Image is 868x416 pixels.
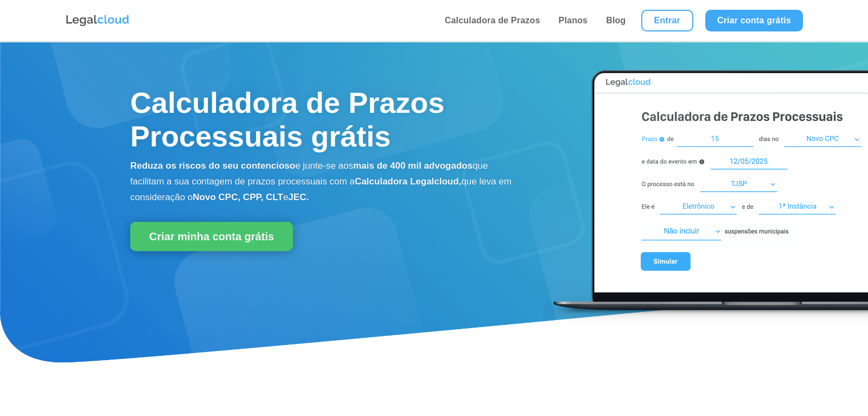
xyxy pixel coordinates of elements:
p: e junte-se aos que facilitam a sua contagem de prazos processuais com a que leva em consideração o e [130,158,521,205]
b: JEC. [288,192,309,202]
span: Calculadora de Prazos Processuais grátis [130,86,444,152]
img: Calculadora de Prazos Processuais Legalcloud [542,59,868,325]
a: Calculadora de Prazos Processuais Legalcloud [542,317,868,327]
b: Reduza os riscos do seu contencioso [130,161,295,171]
img: Logo da Legalcloud [65,14,130,28]
a: Entrar [641,10,693,31]
b: mais de 400 mil advogados [353,161,473,171]
a: Criar minha conta grátis [130,222,293,251]
b: Calculadora Legalcloud, [355,176,462,187]
b: Novo CPC, CPP, CLT [193,192,283,202]
a: Criar conta grátis [705,10,803,31]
